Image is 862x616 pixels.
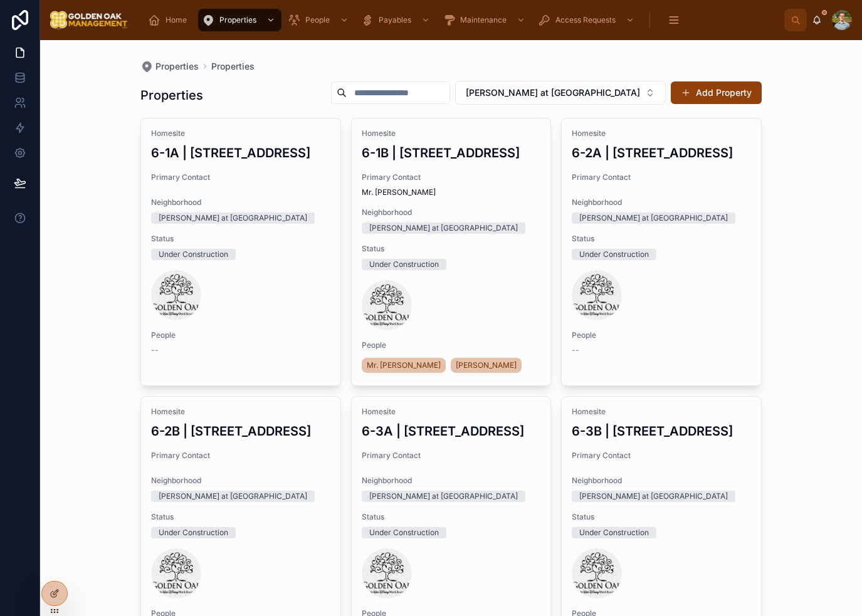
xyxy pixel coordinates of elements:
[151,144,330,162] h3: 6-1A | [STREET_ADDRESS]
[151,330,330,340] span: People
[579,212,728,224] div: [PERSON_NAME] at [GEOGRAPHIC_DATA]
[561,118,762,386] a: Homesite6-2A | [STREET_ADDRESS]Primary ContactNeighborhood[PERSON_NAME] at [GEOGRAPHIC_DATA]Statu...
[140,86,203,104] h1: Properties
[572,172,751,182] span: Primary Contact
[579,527,649,538] div: Under Construction
[151,451,330,461] span: Primary Contact
[362,422,541,441] h3: 6-3A | [STREET_ADDRESS]
[166,15,187,25] span: Home
[451,358,522,373] a: [PERSON_NAME]
[50,10,128,30] img: App logo
[151,476,330,486] span: Neighborhood
[439,9,532,31] a: Maintenance
[151,345,159,355] span: --
[159,212,307,224] div: [PERSON_NAME] at [GEOGRAPHIC_DATA]
[572,128,751,138] span: Homesite
[579,491,728,502] div: [PERSON_NAME] at [GEOGRAPHIC_DATA]
[579,249,649,260] div: Under Construction
[362,451,541,461] span: Primary Contact
[362,144,541,162] h3: 6-1B | [STREET_ADDRESS]
[572,234,751,244] span: Status
[151,197,330,207] span: Neighborhood
[555,15,616,25] span: Access Requests
[159,527,228,538] div: Under Construction
[151,234,330,244] span: Status
[362,476,541,486] span: Neighborhood
[367,360,441,370] span: Mr. [PERSON_NAME]
[572,144,751,162] h3: 6-2A | [STREET_ADDRESS]
[369,491,518,502] div: [PERSON_NAME] at [GEOGRAPHIC_DATA]
[219,15,256,25] span: Properties
[144,9,196,31] a: Home
[140,60,199,73] a: Properties
[362,187,541,197] span: Mr. [PERSON_NAME]
[151,407,330,417] span: Homesite
[572,345,579,355] span: --
[159,249,228,260] div: Under Construction
[211,60,255,73] a: Properties
[572,476,751,486] span: Neighborhood
[159,491,307,502] div: [PERSON_NAME] at [GEOGRAPHIC_DATA]
[455,81,666,105] button: Select Button
[572,512,751,522] span: Status
[572,330,751,340] span: People
[151,172,330,182] span: Primary Contact
[466,86,640,99] span: [PERSON_NAME] at [GEOGRAPHIC_DATA]
[362,172,541,182] span: Primary Contact
[362,244,541,254] span: Status
[572,407,751,417] span: Homesite
[671,81,762,104] button: Add Property
[151,422,330,441] h3: 6-2B | [STREET_ADDRESS]
[305,15,330,25] span: People
[140,118,341,386] a: Homesite6-1A | [STREET_ADDRESS]Primary ContactNeighborhood[PERSON_NAME] at [GEOGRAPHIC_DATA]Statu...
[351,118,552,386] a: Homesite6-1B | [STREET_ADDRESS]Primary ContactMr. [PERSON_NAME]Neighborhood[PERSON_NAME] at [GEOG...
[362,512,541,522] span: Status
[369,222,518,234] div: [PERSON_NAME] at [GEOGRAPHIC_DATA]
[572,422,751,441] h3: 6-3B | [STREET_ADDRESS]
[362,407,541,417] span: Homesite
[198,9,281,31] a: Properties
[151,128,330,138] span: Homesite
[155,60,199,73] span: Properties
[362,340,541,350] span: People
[460,15,507,25] span: Maintenance
[456,360,517,370] span: [PERSON_NAME]
[138,6,784,34] div: scrollable content
[362,358,446,373] a: Mr. [PERSON_NAME]
[284,9,355,31] a: People
[369,527,439,538] div: Under Construction
[357,9,436,31] a: Payables
[362,207,541,217] span: Neighborhood
[362,128,541,138] span: Homesite
[379,15,411,25] span: Payables
[369,259,439,270] div: Under Construction
[572,197,751,207] span: Neighborhood
[534,9,641,31] a: Access Requests
[572,451,751,461] span: Primary Contact
[151,512,330,522] span: Status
